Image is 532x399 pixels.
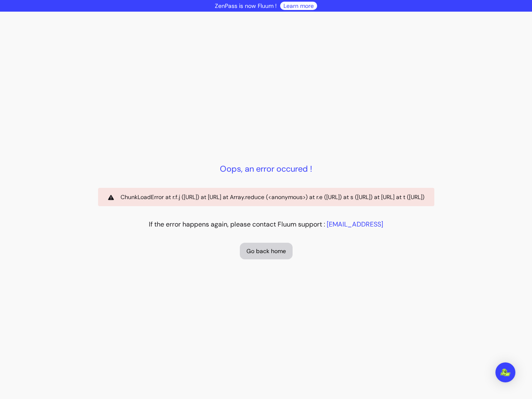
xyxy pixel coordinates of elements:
span: ChunkLoadError at r.f.j ([URL]) at [URL] at Array.reduce (<anonymous>) at r.e ([URL]) at s ([URL]... [121,193,424,201]
a: Learn more [283,2,314,10]
button: Go back home [240,243,293,259]
p: Oops, an error occured ! [220,163,312,175]
p: ZenPass is now Fluum ! [215,2,277,10]
p: If the error happens again, please contact Fluum support : [149,219,383,229]
a: [EMAIL_ADDRESS] [327,220,383,229]
div: Open Intercom Messenger [495,362,515,382]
